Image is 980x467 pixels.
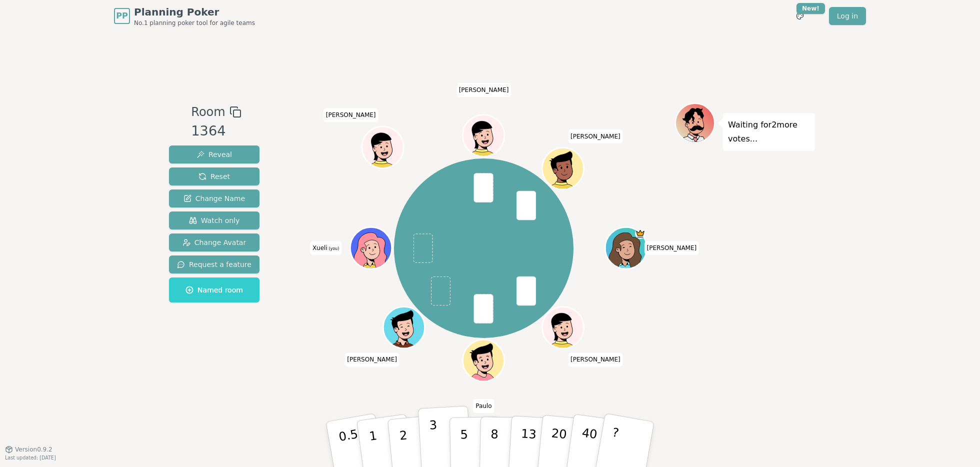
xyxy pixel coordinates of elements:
[169,145,259,163] button: Reveal
[568,129,623,143] span: Click to change your name
[114,5,255,27] a: PPPlanning PokerNo.1 planning poker tool for agile teams
[568,353,623,367] span: Click to change your name
[791,7,809,25] button: New!
[796,3,825,14] div: New!
[323,108,378,122] span: Click to change your name
[15,445,52,453] span: Version 0.9.2
[456,83,511,97] span: Click to change your name
[191,121,241,141] div: 1364
[134,19,255,27] span: No.1 planning poker tool for agile teams
[189,215,240,225] span: Watch only
[5,455,56,460] span: Last updated: [DATE]
[191,103,225,121] span: Room
[728,118,810,146] p: Waiting for 2 more votes...
[169,189,259,207] button: Change Name
[134,5,255,19] span: Planning Poker
[635,228,646,239] span: johanna is the host
[169,211,259,229] button: Watch only
[829,7,866,25] a: Log in
[473,399,494,413] span: Click to change your name
[169,233,259,251] button: Change Avatar
[344,353,399,367] span: Click to change your name
[116,10,127,22] span: PP
[177,259,251,269] span: Request a feature
[185,285,243,295] span: Named room
[169,277,259,302] button: Named room
[196,149,232,159] span: Reveal
[183,193,245,203] span: Change Name
[310,241,341,255] span: Click to change your name
[169,167,259,185] button: Reset
[327,246,339,251] span: (you)
[198,171,230,181] span: Reset
[644,241,699,255] span: Click to change your name
[352,228,391,267] button: Click to change your avatar
[5,445,52,453] button: Version0.9.2
[182,237,246,247] span: Change Avatar
[169,255,259,273] button: Request a feature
